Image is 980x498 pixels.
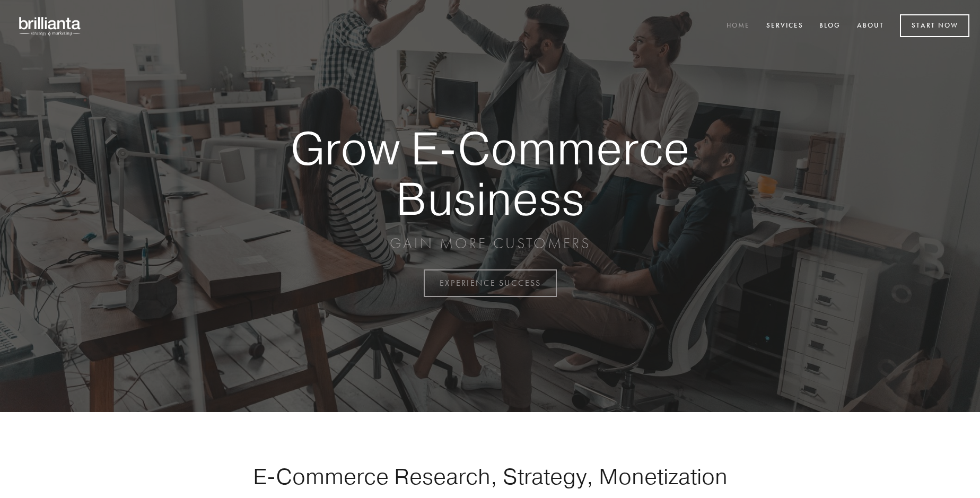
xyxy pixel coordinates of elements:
a: About [850,18,891,35]
a: Home [720,18,757,35]
a: EXPERIENCE SUCCESS [424,269,557,297]
h1: E-Commerce Research, Strategy, Monetization [220,463,760,490]
p: GAIN MORE CUSTOMERS [253,234,727,253]
strong: Grow E-Commerce Business [253,123,727,223]
img: brillianta - research, strategy, marketing [11,11,90,41]
a: Start Now [900,14,969,37]
a: Blog [812,18,847,35]
a: Services [759,18,810,35]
